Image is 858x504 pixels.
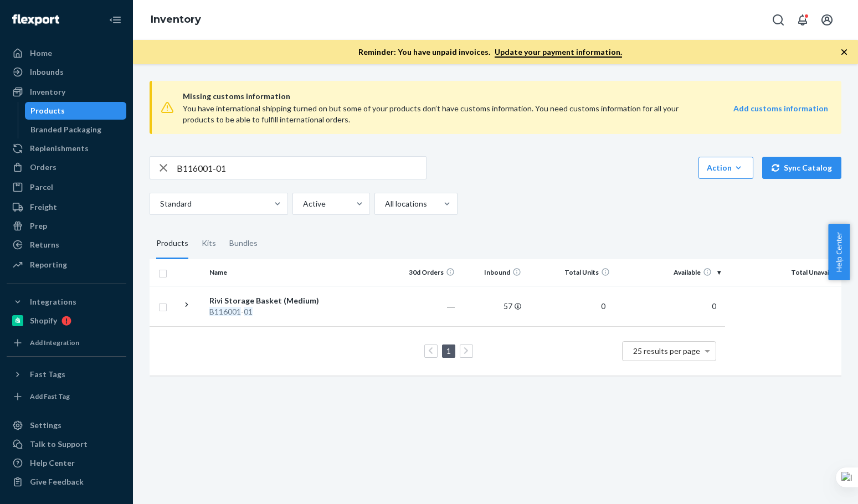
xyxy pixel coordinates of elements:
a: Talk to Support [7,435,126,453]
a: Orders [7,158,126,176]
em: B116001 [209,307,241,316]
div: Settings [30,420,61,431]
button: Action [698,157,753,179]
div: Inventory [30,86,65,97]
div: You have international shipping turned on but some of your products don’t have customs informatio... [183,103,699,125]
div: Action [707,162,745,173]
div: Fast Tags [30,369,65,380]
span: 0 [597,301,610,311]
div: Returns [30,239,59,250]
td: 57 [459,286,526,326]
div: Freight [30,202,57,213]
div: Orders [30,162,56,173]
div: Kits [202,228,216,259]
div: Products [30,105,65,116]
a: Update your payment information. [495,47,622,58]
input: Standard [159,198,160,209]
span: Missing customs information [183,90,828,103]
th: 30d Orders [393,259,459,286]
div: Bundles [229,228,258,259]
a: Page 1 is your current page [444,346,453,356]
div: Give Feedback [30,476,84,487]
a: Products [25,102,127,120]
a: Inbounds [7,63,126,81]
a: Add customs information [733,103,828,125]
strong: Add customs information [733,104,828,113]
button: Close Navigation [104,9,126,31]
div: Rivi Storage Basket (Medium) [209,295,325,306]
span: 25 results per page [633,346,700,356]
a: Branded Packaging [25,121,127,138]
button: Fast Tags [7,366,126,383]
div: Replenishments [30,143,89,154]
a: Inventory [151,13,201,25]
a: Inventory [7,83,126,101]
img: Flexport logo [12,14,59,25]
div: Products [156,228,188,259]
a: Home [7,44,126,62]
button: Integrations [7,293,126,311]
p: Reminder: You have unpaid invoices. [358,47,622,58]
div: Home [30,48,52,59]
a: Help Center [7,454,126,472]
div: Branded Packaging [30,124,101,135]
td: ― [393,286,459,326]
th: Inbound [459,259,526,286]
button: Sync Catalog [762,157,841,179]
em: 01 [244,307,253,316]
div: Help Center [30,457,75,469]
a: Returns [7,236,126,254]
div: Integrations [30,296,76,307]
a: Freight [7,198,126,216]
div: Inbounds [30,66,64,78]
a: Add Integration [7,334,126,352]
ol: breadcrumbs [142,4,210,36]
div: Parcel [30,182,53,193]
a: Reporting [7,256,126,274]
button: Open notifications [792,9,814,31]
button: Help Center [828,224,850,280]
div: Talk to Support [30,439,88,450]
a: Replenishments [7,140,126,157]
button: Open account menu [816,9,838,31]
button: Give Feedback [7,473,126,491]
th: Available [614,259,725,286]
a: Prep [7,217,126,235]
a: Parcel [7,178,126,196]
input: All locations [384,198,385,209]
input: Active [302,198,303,209]
button: Open Search Box [767,9,789,31]
div: - [209,306,325,317]
div: Shopify [30,315,57,326]
a: Add Fast Tag [7,388,126,405]
th: Total Units [526,259,614,286]
div: Add Fast Tag [30,392,70,401]
a: Settings [7,416,126,434]
div: Add Integration [30,338,79,347]
div: Prep [30,220,47,232]
input: Search inventory by name or sku [177,157,426,179]
th: Name [205,259,330,286]
span: 0 [707,301,721,311]
a: Shopify [7,312,126,330]
div: Reporting [30,259,67,270]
